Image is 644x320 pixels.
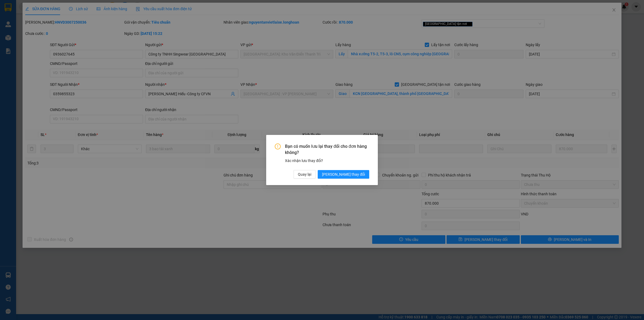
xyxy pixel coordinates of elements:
[285,158,369,164] div: Xác nhận lưu thay đổi?
[294,170,316,179] button: Quay lại
[285,144,369,156] span: Bạn có muốn lưu lại thay đổi cho đơn hàng không?
[298,171,311,177] span: Quay lại
[275,144,281,149] span: exclamation-circle
[318,170,369,179] button: [PERSON_NAME] thay đổi
[322,171,365,177] span: [PERSON_NAME] thay đổi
